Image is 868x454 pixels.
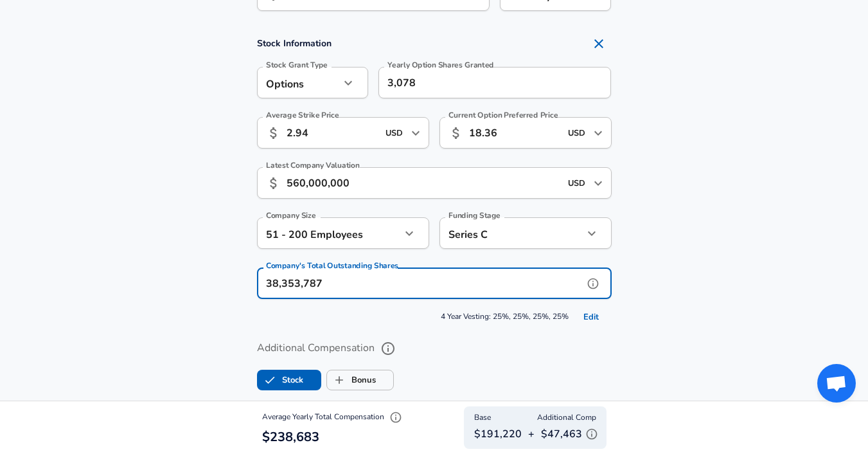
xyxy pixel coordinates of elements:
button: help [377,338,399,359]
label: Latest Company Valuation [266,161,360,169]
label: Additional Compensation [257,338,612,359]
button: Explain Total Compensation [386,408,405,427]
label: Yearly Option Shares Granted [387,61,494,69]
input: USD [382,123,407,143]
p: + [528,426,535,442]
button: Open [407,124,425,142]
input: USD [564,123,590,143]
div: Series C [439,217,564,249]
input: 15 [469,117,560,149]
span: Stock [258,368,282,392]
label: Current Option Preferred Price [448,111,558,119]
button: Explain Additional Compensation [582,424,601,444]
span: Bonus [327,368,351,392]
button: Remove Section [586,31,612,57]
div: Open chat [817,364,856,403]
label: Average Strike Price [266,111,339,119]
button: BonusBonus [326,370,394,390]
div: Options [257,67,340,98]
button: Open [589,174,607,192]
label: Company's Total Outstanding Shares [266,262,398,269]
span: 4 Year Vesting: 25%, 25%, 25%, 25% [257,307,612,327]
input: USD [564,173,590,193]
input: 10 [287,117,378,149]
p: $47,463 [541,424,601,444]
label: Stock Grant Type [266,61,328,69]
span: Base [474,412,491,424]
button: StockStock [257,370,321,390]
label: Stock [258,368,303,392]
div: 51 - 200 Employees [257,217,382,249]
p: $191,220 [474,426,522,442]
label: Bonus [327,368,376,392]
button: Open [589,124,607,142]
button: help [583,274,603,293]
button: Edit [571,307,612,327]
h4: Stock Information [257,31,612,57]
label: Company Size [266,212,316,219]
span: Average Yearly Total Compensation [262,412,405,422]
label: Funding Stage [448,212,500,219]
span: Additional Comp [537,412,596,424]
input: 190,000,000 [287,167,560,199]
